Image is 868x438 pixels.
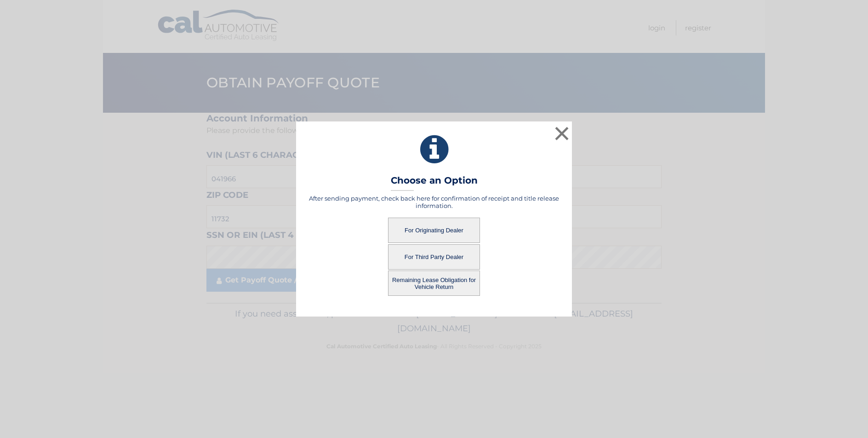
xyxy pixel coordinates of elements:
[553,124,571,143] button: ×
[388,271,480,296] button: Remaining Lease Obligation for Vehicle Return
[388,244,480,270] button: For Third Party Dealer
[391,175,478,191] h3: Choose an Option
[388,218,480,243] button: For Originating Dealer
[308,195,560,209] h5: After sending payment, check back here for confirmation of receipt and title release information.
